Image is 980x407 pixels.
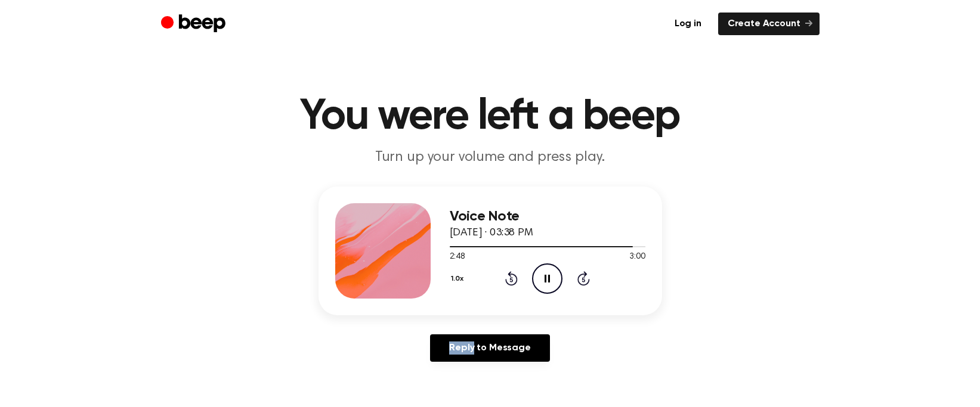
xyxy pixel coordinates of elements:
[629,251,645,263] span: 3:00
[450,228,533,238] span: [DATE] · 03:38 PM
[261,148,719,167] p: Turn up your volume and press play.
[450,251,465,263] span: 2:48
[718,13,820,35] a: Create Account
[665,13,711,35] a: Log in
[450,209,645,225] h3: Voice Note
[185,95,796,138] h1: You were left a beep
[450,269,468,289] button: 1.0x
[161,13,228,36] a: Beep
[430,334,549,362] a: Reply to Message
